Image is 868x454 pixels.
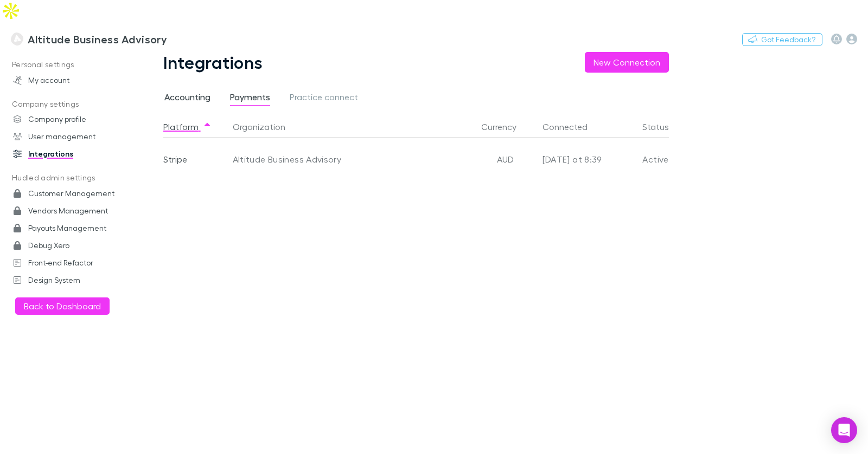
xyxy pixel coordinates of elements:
button: Platform [163,116,212,138]
a: Integrations [2,145,135,163]
button: Back to Dashboard [15,297,110,315]
button: Currency [481,116,529,138]
div: Altitude Business Advisory [228,138,473,181]
p: Hudled admin settings [2,171,135,185]
a: Customer Management [2,185,135,202]
a: Payouts Management [2,219,135,237]
a: Altitude Business Advisory [4,26,174,52]
a: Front-end Refactor [2,254,135,271]
a: Company profile [2,111,135,128]
span: Accounting [164,92,210,106]
a: My account [2,72,135,89]
a: Design System [2,271,135,289]
h3: Altitude Business Advisory [28,33,167,46]
div: Stripe [163,138,228,181]
p: Personal settings [2,58,135,72]
span: Practice connect [290,92,358,106]
div: Active [612,138,669,181]
a: Vendors Management [2,202,135,219]
button: Status [642,116,682,138]
p: Company settings [2,98,135,111]
div: [DATE] at 8:39 AM [538,138,612,181]
button: Connected [542,116,601,138]
button: Organization [233,116,298,138]
button: New Connection [585,52,669,73]
button: Got Feedback? [742,33,822,46]
div: AUD [473,138,538,181]
span: Payments [230,92,270,106]
img: Altitude Business Advisory's Logo [11,33,23,46]
a: User management [2,128,135,145]
h1: Integrations [163,52,263,73]
a: Debug Xero [2,237,135,254]
div: Open Intercom Messenger [831,417,857,443]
